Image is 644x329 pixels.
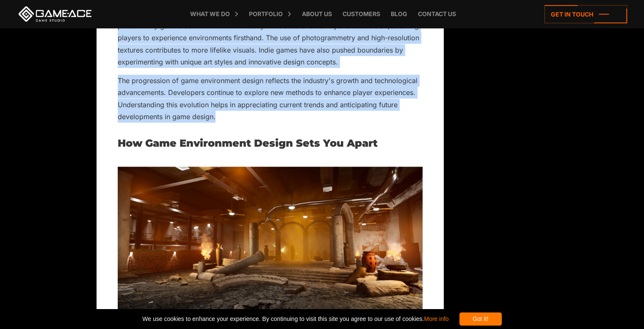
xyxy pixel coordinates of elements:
[424,315,448,322] a: More info
[118,167,423,312] img: Skyscraper game environment design
[118,138,423,149] h2: How Game Environment Design Sets You Apart
[544,5,627,23] a: Get in touch
[459,312,502,326] div: Got it!
[118,75,423,123] p: The progression of game environment design reflects the industry's growth and technological advan...
[142,312,448,326] span: We use cookies to enhance your experience. By continuing to visit this site you agree to our use ...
